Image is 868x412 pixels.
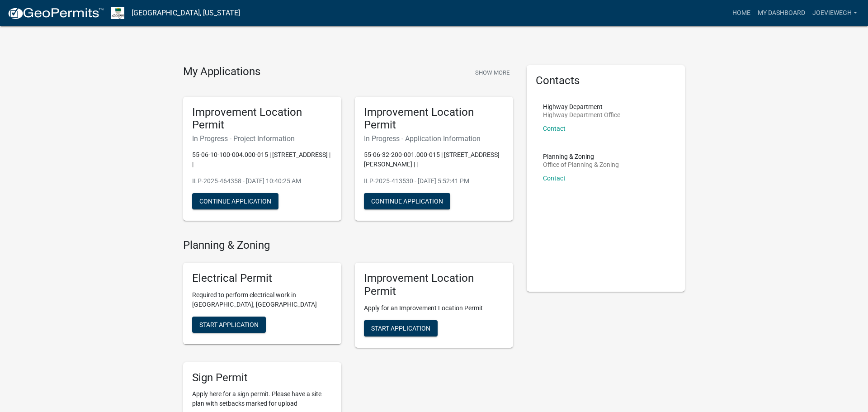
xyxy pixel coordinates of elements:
[199,321,259,328] span: Start Application
[543,125,566,132] a: Contact
[543,175,566,182] a: Contact
[543,153,619,160] p: Planning & Zoning
[192,176,332,186] p: ILP-2025-464358 - [DATE] 10:40:25 AM
[809,5,861,22] a: JoeViewegh
[192,317,266,333] button: Start Application
[192,193,278,209] button: Continue Application
[192,272,332,285] h5: Electrical Permit
[364,150,504,169] p: 55-06-32-200-001.000-015 | [STREET_ADDRESS][PERSON_NAME] | |
[364,303,504,313] p: Apply for an Improvement Location Permit
[192,290,332,309] p: Required to perform electrical work in [GEOGRAPHIC_DATA], [GEOGRAPHIC_DATA]
[111,7,124,19] img: Morgan County, Indiana
[364,320,438,336] button: Start Application
[364,176,504,186] p: ILP-2025-413530 - [DATE] 5:52:41 PM
[364,106,504,132] h5: Improvement Location Permit
[543,161,619,168] p: Office of Planning & Zoning
[183,239,513,252] h4: Planning & Zoning
[192,134,332,143] h6: In Progress - Project Information
[371,324,430,331] span: Start Application
[192,371,332,384] h5: Sign Permit
[132,5,240,21] a: [GEOGRAPHIC_DATA], [US_STATE]
[364,272,504,298] h5: Improvement Location Permit
[364,193,450,209] button: Continue Application
[754,5,809,22] a: My Dashboard
[364,134,504,143] h6: In Progress - Application Information
[729,5,754,22] a: Home
[543,112,620,118] p: Highway Department Office
[192,389,332,408] p: Apply here for a sign permit. Please have a site plan with setbacks marked for upload
[183,65,260,79] h4: My Applications
[192,150,332,169] p: 55-06-10-100-004.000-015 | [STREET_ADDRESS] | |
[192,106,332,132] h5: Improvement Location Permit
[472,65,513,80] button: Show More
[536,74,676,87] h5: Contacts
[543,104,620,110] p: Highway Department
